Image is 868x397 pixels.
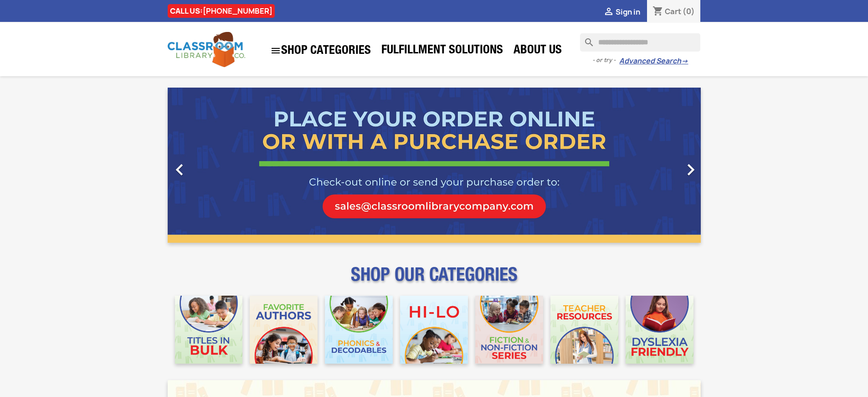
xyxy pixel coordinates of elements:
img: CLC_Bulk_Mobile.jpg [175,296,243,364]
span: Cart [665,6,681,16]
img: CLC_Favorite_Authors_Mobile.jpg [250,296,318,364]
p: SHOP OUR CATEGORIES [168,272,701,288]
a: About Us [509,42,566,60]
span: Sign in [616,7,640,17]
img: CLC_Phonics_And_Decodables_Mobile.jpg [325,296,393,364]
input: Search [580,33,700,52]
i: search [580,33,591,44]
a: [PHONE_NUMBER] [203,6,272,16]
a: SHOP CATEGORIES [266,41,375,61]
img: CLC_HiLo_Mobile.jpg [400,296,468,364]
img: Classroom Library Company [168,32,245,67]
a: Advanced Search→ [619,57,688,66]
span: (0) [683,6,695,16]
a: Previous [168,88,248,243]
a: Next [621,88,701,243]
span: → [681,57,688,66]
i: shopping_cart [652,6,663,17]
ul: Carousel container [168,88,701,243]
img: CLC_Teacher_Resources_Mobile.jpg [550,296,618,364]
img: CLC_Dyslexia_Mobile.jpg [626,296,693,364]
span: - or try - [592,56,619,65]
a: Fulfillment Solutions [377,42,508,60]
div: CALL US: [168,4,275,18]
i:  [168,158,191,181]
a:  Sign in [603,7,640,17]
i:  [679,158,702,181]
i:  [270,45,281,56]
img: CLC_Fiction_Nonfiction_Mobile.jpg [475,296,543,364]
i:  [603,7,614,18]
